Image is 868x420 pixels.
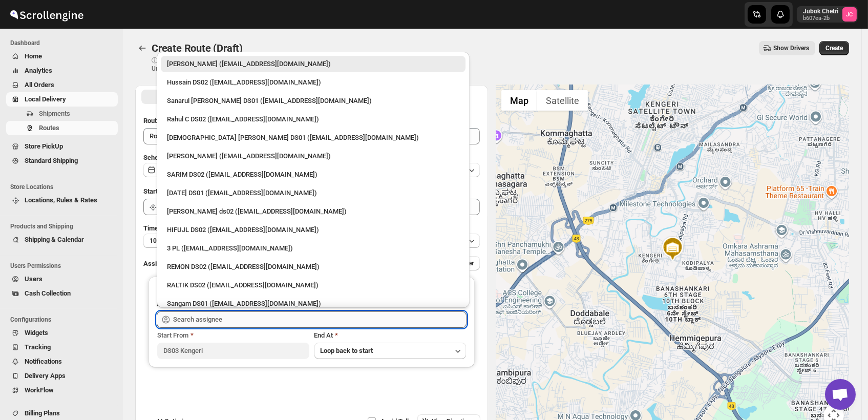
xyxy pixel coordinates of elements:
span: WorkFlow [25,386,54,394]
li: RALTIK DS02 (cecih54531@btcours.com) [157,275,470,293]
span: Shipping & Calendar [25,236,84,243]
button: Widgets [6,326,118,340]
div: SARIM DS02 ([EMAIL_ADDRESS][DOMAIN_NAME]) [167,170,459,180]
button: Delivery Apps [6,369,118,383]
span: Loop back to start [321,347,373,354]
span: Analytics [25,67,52,74]
button: User menu [797,6,858,23]
input: Search assignee [173,311,467,328]
span: Route Name [143,117,179,124]
li: SARIM DS02 (xititor414@owlny.com) [157,164,470,183]
span: Dashboard [10,39,118,47]
span: Start From [157,331,188,339]
span: Scheduled for [143,154,184,161]
div: [DEMOGRAPHIC_DATA] [PERSON_NAME] DS01 ([EMAIL_ADDRESS][DOMAIN_NAME]) [167,133,459,143]
li: Sanarul Haque DS01 (fefifag638@adosnan.com) [157,91,470,109]
span: Cash Collection [25,289,71,297]
button: Show street map [501,90,537,111]
div: HIFUJL DS02 ([EMAIL_ADDRESS][DOMAIN_NAME]) [167,225,459,235]
span: Delivery Apps [25,372,66,380]
span: Show Drivers [773,44,809,52]
span: Create Route (Draft) [152,42,243,54]
span: Standard Shipping [25,157,78,164]
button: All Orders [6,78,118,92]
p: Jubok Chetri [803,7,838,15]
span: Store Locations [10,183,118,191]
li: Rahul C DS02 (rahul.chopra@home-run.co) [157,109,470,128]
button: Routes [135,41,150,55]
span: Routes [39,124,59,132]
button: Routes [6,121,118,135]
button: Tracking [6,340,118,354]
div: End At [314,330,466,341]
span: Products and Shipping [10,222,118,230]
li: Sangam DS01 (relov34542@lassora.com) [157,293,470,312]
button: Users [6,272,118,286]
li: REMON DS02 (kesame7468@btcours.com) [157,257,470,275]
span: Billing Plans [25,409,60,417]
span: Configurations [10,316,118,324]
button: Notifications [6,354,118,369]
div: Open chat [825,379,856,410]
button: Show satellite imagery [537,90,588,111]
div: RALTIK DS02 ([EMAIL_ADDRESS][DOMAIN_NAME]) [167,280,459,290]
span: All Orders [25,81,54,89]
div: Sanarul [PERSON_NAME] DS01 ([EMAIL_ADDRESS][DOMAIN_NAME]) [167,96,459,106]
div: Rahul C DS02 ([EMAIL_ADDRESS][DOMAIN_NAME]) [167,114,459,124]
span: Tracking [25,343,51,351]
span: Time Per Stop [143,224,185,232]
li: 3 PL (hello@home-run.co) [157,238,470,257]
span: Assign to [143,260,171,267]
span: Local Delivery [25,95,66,103]
input: Eg: Bengaluru Route [143,128,480,144]
span: Home [25,52,42,60]
button: Show Drivers [759,41,815,55]
span: Start Location (Warehouse) [143,187,224,195]
li: Hussain DS02 (jarav60351@abatido.com) [157,72,470,91]
button: Analytics [6,64,118,78]
div: [PERSON_NAME] ([EMAIL_ADDRESS][DOMAIN_NAME]) [167,59,459,69]
li: Rahul Chopra (pukhraj@home-run.co) [157,56,470,72]
span: Store PickUp [25,142,63,150]
div: [PERSON_NAME] ([EMAIL_ADDRESS][DOMAIN_NAME]) [167,151,459,161]
div: All Route Options [135,108,488,414]
span: Widgets [25,329,48,337]
span: 10 minutes [150,237,180,245]
button: Loop back to start [314,343,466,359]
div: [PERSON_NAME] ds02 ([EMAIL_ADDRESS][DOMAIN_NAME]) [167,206,459,217]
span: Notifications [25,358,62,365]
button: WorkFlow [6,383,118,397]
button: Home [6,49,118,64]
li: HIFUJL DS02 (cepali9173@intady.com) [157,220,470,238]
div: Sangam DS01 ([EMAIL_ADDRESS][DOMAIN_NAME]) [167,299,459,309]
button: Locations, Rules & Rates [6,193,118,207]
img: ScrollEngine [8,2,85,27]
li: Rashidul ds02 (vaseno4694@minduls.com) [157,201,470,220]
span: Create [825,44,843,52]
button: Create [819,41,849,55]
button: All Route Options [141,90,311,104]
p: ⓘ Shipments can also be added from Shipments menu Unrouted tab [152,56,313,73]
li: Raja DS01 (gasecig398@owlny.com) [157,183,470,201]
div: [DATE] DS01 ([EMAIL_ADDRESS][DOMAIN_NAME]) [167,188,459,198]
span: Jubok Chetri [842,7,857,22]
text: JC [846,11,853,18]
span: Locations, Rules & Rates [25,196,97,204]
button: Shipping & Calendar [6,233,118,247]
div: Hussain DS02 ([EMAIL_ADDRESS][DOMAIN_NAME]) [167,77,459,88]
button: 10 minutes [143,234,480,248]
span: Shipments [39,110,70,117]
span: Users [25,275,43,283]
div: 3 PL ([EMAIL_ADDRESS][DOMAIN_NAME]) [167,243,459,254]
li: Vikas Rathod (lolegiy458@nalwan.com) [157,146,470,164]
div: REMON DS02 ([EMAIL_ADDRESS][DOMAIN_NAME]) [167,262,459,272]
p: b607ea-2b [803,15,838,22]
li: Islam Laskar DS01 (vixib74172@ikowat.com) [157,128,470,146]
button: [DATE]|[DATE] [143,163,480,177]
button: Shipments [6,107,118,121]
span: Users Permissions [10,262,118,270]
button: Cash Collection [6,286,118,301]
